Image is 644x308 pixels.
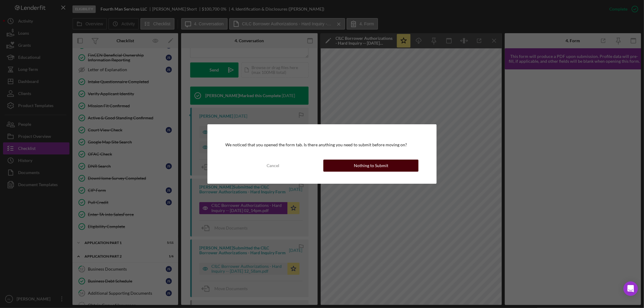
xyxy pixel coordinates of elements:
div: Nothing to Submit [354,160,388,172]
button: Nothing to Submit [323,160,418,172]
button: Cancel [226,160,321,172]
div: Cancel [267,160,279,172]
div: Open Intercom Messenger [623,281,638,296]
div: We noticed that you opened the form tab. Is there anything you need to submit before moving on? [226,142,419,147]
